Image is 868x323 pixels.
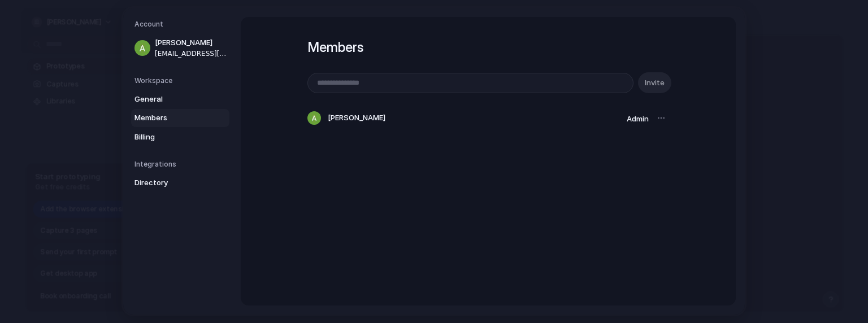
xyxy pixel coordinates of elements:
[131,174,229,192] a: Directory
[134,76,229,86] h5: Workspace
[131,128,229,146] a: Billing
[134,112,207,124] span: Members
[627,114,649,123] span: Admin
[155,37,227,49] span: [PERSON_NAME]
[131,109,229,127] a: Members
[134,19,229,29] h5: Account
[328,113,385,124] span: [PERSON_NAME]
[131,34,229,62] a: [PERSON_NAME][EMAIL_ADDRESS][DOMAIN_NAME]
[155,49,227,59] span: [EMAIL_ADDRESS][DOMAIN_NAME]
[131,90,229,108] a: General
[134,177,207,189] span: Directory
[307,37,669,58] h1: Members
[134,132,207,143] span: Billing
[134,94,207,105] span: General
[134,159,229,169] h5: Integrations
